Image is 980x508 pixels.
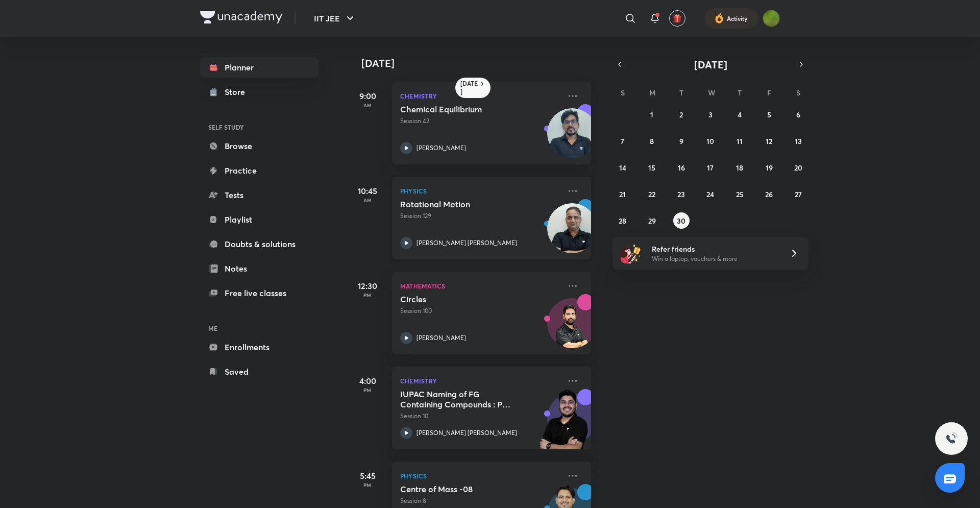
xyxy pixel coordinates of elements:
abbr: September 28, 2025 [619,216,626,226]
p: Session 8 [400,496,560,505]
abbr: September 11, 2025 [737,136,743,146]
p: [PERSON_NAME] [416,333,466,343]
button: September 5, 2025 [761,106,777,123]
h5: IUPAC Naming of FG Containing Compounds : Part 3 [400,389,527,409]
h5: Chemical Equilibrium [400,104,527,114]
abbr: September 19, 2025 [766,163,773,173]
h5: 12:30 [347,280,388,292]
h6: ME [200,320,318,337]
abbr: September 26, 2025 [765,189,773,199]
abbr: September 17, 2025 [707,163,714,173]
a: Free live classes [200,283,318,303]
abbr: September 23, 2025 [677,189,685,199]
button: September 28, 2025 [615,212,631,229]
button: September 19, 2025 [761,159,777,176]
abbr: September 21, 2025 [619,189,626,199]
p: Session 129 [400,211,560,221]
img: avatar [673,14,682,23]
h5: 5:45 [347,470,388,482]
p: Win a laptop, vouchers & more [652,254,777,263]
button: September 14, 2025 [615,159,631,176]
a: Store [200,82,318,102]
h6: Refer friends [652,244,777,254]
abbr: September 5, 2025 [767,110,771,119]
button: September 17, 2025 [702,159,719,176]
abbr: September 16, 2025 [678,163,685,173]
a: Notes [200,258,318,279]
a: Company Logo [200,11,282,26]
p: Chemistry [400,375,560,387]
img: Avatar [548,304,597,353]
abbr: Wednesday [708,88,715,98]
button: September 16, 2025 [673,159,690,176]
p: Physics [400,185,560,197]
button: September 3, 2025 [702,106,719,123]
button: September 30, 2025 [673,212,690,229]
button: September 25, 2025 [731,186,748,202]
a: Tests [200,185,318,205]
abbr: Saturday [796,88,800,98]
abbr: Thursday [738,88,742,98]
p: Session 10 [400,412,560,421]
div: Store [225,86,251,98]
h5: Rotational Motion [400,199,527,209]
button: September 9, 2025 [673,133,690,149]
abbr: September 15, 2025 [648,163,655,173]
h5: Circles [400,294,527,304]
abbr: September 22, 2025 [648,189,655,199]
button: September 13, 2025 [790,133,806,149]
h6: [DATE] [460,80,478,96]
p: Physics [400,470,560,482]
abbr: September 2, 2025 [679,110,683,119]
p: Session 100 [400,306,560,316]
h6: SELF STUDY [200,118,318,136]
abbr: September 18, 2025 [736,163,743,173]
h5: 10:45 [347,185,388,197]
h5: 9:00 [347,90,388,102]
abbr: September 8, 2025 [650,136,654,146]
button: September 29, 2025 [644,212,660,229]
abbr: September 29, 2025 [648,216,656,226]
button: September 8, 2025 [644,133,660,149]
h5: 4:00 [347,375,388,387]
button: September 12, 2025 [761,133,777,149]
abbr: September 20, 2025 [794,163,802,173]
button: September 18, 2025 [731,159,748,176]
button: September 26, 2025 [761,186,777,202]
abbr: September 30, 2025 [677,216,685,226]
a: Saved [200,361,318,382]
span: [DATE] [694,58,727,71]
button: September 27, 2025 [790,186,806,202]
button: September 23, 2025 [673,186,690,202]
a: Doubts & solutions [200,234,318,254]
abbr: September 27, 2025 [795,189,802,199]
button: September 4, 2025 [731,106,748,123]
img: ttu [945,432,958,445]
p: AM [347,102,388,108]
abbr: Monday [649,88,655,98]
p: [PERSON_NAME] [PERSON_NAME] [416,428,517,438]
button: September 20, 2025 [790,159,806,176]
h5: Centre of Mass -08 [400,484,527,494]
abbr: September 1, 2025 [650,110,653,119]
button: September 6, 2025 [790,106,806,123]
h4: [DATE] [361,57,601,69]
p: Chemistry [400,90,560,102]
abbr: September 24, 2025 [706,189,714,199]
abbr: September 13, 2025 [795,136,802,146]
img: unacademy [535,389,591,459]
abbr: September 9, 2025 [679,136,683,146]
button: avatar [669,10,685,27]
button: September 10, 2025 [702,133,719,149]
button: September 2, 2025 [673,106,690,123]
abbr: Sunday [621,88,625,98]
p: Session 42 [400,116,560,126]
a: Browse [200,136,318,156]
img: Company Logo [200,11,282,23]
p: AM [347,197,388,203]
button: September 21, 2025 [615,186,631,202]
a: Planner [200,57,318,78]
abbr: September 10, 2025 [706,136,714,146]
img: Eeshan Chandrawanshi [763,10,780,27]
img: activity [715,12,724,25]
